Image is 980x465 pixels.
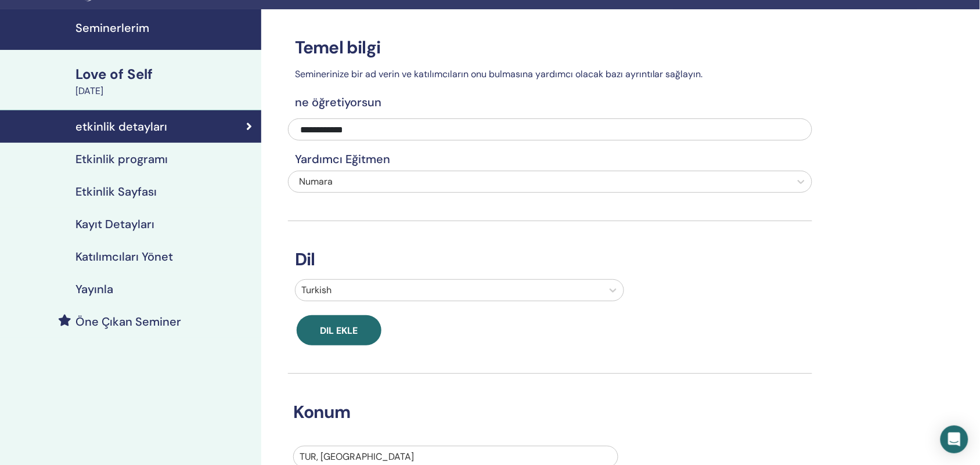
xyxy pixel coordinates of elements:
[288,67,812,81] p: Seminerinize bir ad verin ve katılımcıların onu bulmasına yardımcı olacak bazı ayrıntılar sağlayın.
[286,402,797,423] h3: Konum
[75,21,254,35] h4: Seminerlerim
[297,315,381,345] button: Dil ekle
[288,95,812,109] h4: ne öğretiyorsun
[288,37,812,58] h3: Temel bilgi
[75,64,254,84] div: Love of Self
[299,175,333,188] span: Numara
[941,426,968,453] div: Open Intercom Messenger
[75,250,173,264] h4: Katılımcıları Yönet
[75,120,167,134] h4: etkinlik detayları
[75,315,181,329] h4: Öne Çıkan Seminer
[75,84,254,98] div: [DATE]
[75,217,154,231] h4: Kayıt Detayları
[75,152,168,166] h4: Etkinlik programı
[69,64,261,98] a: Love of Self[DATE]
[320,325,358,337] span: Dil ekle
[75,282,113,296] h4: Yayınla
[75,185,157,199] h4: Etkinlik Sayfası
[288,249,812,270] h3: Dil
[288,152,812,166] h4: Yardımcı Eğitmen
